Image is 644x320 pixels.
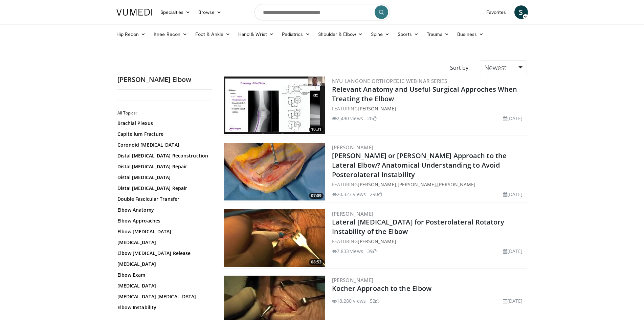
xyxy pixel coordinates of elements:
[117,250,209,257] a: Elbow [MEDICAL_DATA] Release
[332,217,505,236] a: Lateral [MEDICAL_DATA] for Posterolateral Rotatory Instability of the Elbow
[117,207,209,213] a: Elbow Anatomy
[332,85,517,103] a: Relevant Anatomy and Useful Surgical Approches When Treating the Elbow
[423,27,453,41] a: Trauma
[358,105,396,112] a: [PERSON_NAME]
[503,248,523,255] li: [DATE]
[332,238,526,245] div: FEATURING
[332,277,374,283] a: [PERSON_NAME]
[314,27,367,41] a: Shoulder & Elbow
[117,196,209,202] a: Double Fascicular Transfer
[358,238,396,244] a: [PERSON_NAME]
[480,60,527,75] a: Newest
[117,131,209,137] a: Capitellum Fracture
[398,181,436,188] a: [PERSON_NAME]
[117,261,209,268] a: [MEDICAL_DATA]
[116,9,152,16] img: VuMedi Logo
[332,248,363,255] li: 7,833 views
[437,181,475,188] a: [PERSON_NAME]
[117,142,209,148] a: Coronoid [MEDICAL_DATA]
[224,77,325,134] img: d8488b66-ff1c-4f5f-aa68-aa3788768e27.300x170_q85_crop-smart_upscale.jpg
[332,181,526,188] div: FEATURING , ,
[150,27,191,41] a: Knee Recon
[224,209,325,267] img: -TiYc6krEQGNAzh34xMDoxOjBrO-I4W8.300x170_q85_crop-smart_upscale.jpg
[117,228,209,235] a: Elbow [MEDICAL_DATA]
[117,272,209,278] a: Elbow Exam
[117,152,209,159] a: Distal [MEDICAL_DATA] Reconstruction
[117,293,209,300] a: [MEDICAL_DATA] [MEDICAL_DATA]
[453,27,488,41] a: Business
[117,174,209,181] a: Distal [MEDICAL_DATA]
[309,193,324,199] span: 07:09
[156,5,195,19] a: Specialties
[503,191,523,198] li: [DATE]
[482,5,510,19] a: Favorites
[332,151,507,179] a: [PERSON_NAME] or [PERSON_NAME] Approach to the Lateral Elbow? Anatomical Understanding to Avoid P...
[117,282,209,289] a: [MEDICAL_DATA]
[117,75,212,84] h2: [PERSON_NAME] Elbow
[117,163,209,170] a: Distal [MEDICAL_DATA] Repair
[394,27,423,41] a: Sports
[117,304,209,311] a: Elbow Instability
[484,63,507,72] span: Newest
[278,27,314,41] a: Pediatrics
[332,297,366,304] li: 18,280 views
[117,239,209,246] a: [MEDICAL_DATA]
[503,115,523,122] li: [DATE]
[332,191,366,198] li: 20,323 views
[503,297,523,304] li: [DATE]
[234,27,278,41] a: Hand & Wrist
[112,27,150,41] a: Hip Recon
[367,27,394,41] a: Spine
[332,115,363,122] li: 2,490 views
[194,5,225,19] a: Browse
[370,297,379,304] li: 52
[191,27,234,41] a: Foot & Ankle
[370,191,382,198] li: 290
[367,115,377,122] li: 20
[254,4,390,20] input: Search topics, interventions
[358,181,396,188] a: [PERSON_NAME]
[332,210,374,217] a: [PERSON_NAME]
[117,110,210,116] h2: All Topics:
[514,5,528,19] a: S
[117,185,209,192] a: Distal [MEDICAL_DATA] Repair
[117,120,209,127] a: Brachial Plexus
[445,60,475,75] div: Sort by:
[117,217,209,224] a: Elbow Approaches
[224,77,325,134] a: 10:31
[332,144,374,151] a: [PERSON_NAME]
[224,209,325,267] a: 08:53
[309,259,324,265] span: 08:53
[332,284,432,293] a: Kocher Approach to the Elbow
[367,248,377,255] li: 39
[309,126,324,132] span: 10:31
[224,143,325,200] img: d5fb476d-116e-4503-aa90-d2bb1c71af5c.300x170_q85_crop-smart_upscale.jpg
[332,105,526,112] div: FEATURING
[224,143,325,200] a: 07:09
[332,78,447,84] a: NYU Langone Orthopedic Webinar Series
